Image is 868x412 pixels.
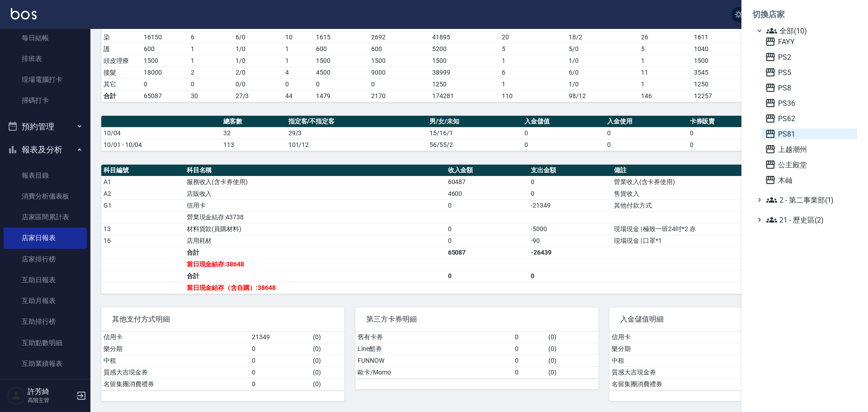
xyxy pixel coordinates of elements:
[765,52,854,62] span: PS2
[766,214,854,225] span: 21 - 歷史區(2)
[765,144,854,155] span: 上越潮州
[766,25,854,36] span: 全部(10)
[766,194,854,205] span: 2 - 第二事業部(1)
[765,36,854,47] span: FAYY
[765,113,854,124] span: PS62
[752,4,857,25] li: 切換店家
[765,128,854,139] span: PS81
[765,175,854,185] span: 木屾
[765,67,854,78] span: PS5
[765,159,854,170] span: 公主殿堂
[765,98,854,109] span: PS36
[765,82,854,93] span: PS8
